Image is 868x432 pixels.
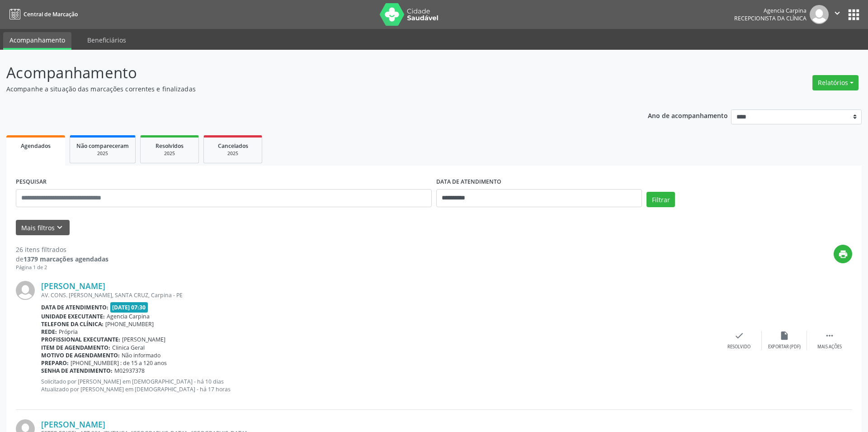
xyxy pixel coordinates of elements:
button: apps [846,7,862,23]
span: M02937378 [114,367,145,375]
i: check [734,331,744,341]
div: 2025 [76,150,129,157]
img: img [810,5,829,24]
div: 2025 [147,150,192,157]
button:  [829,5,846,24]
i:  [825,331,835,341]
p: Acompanhe a situação das marcações correntes e finalizadas [6,84,605,94]
b: Unidade executante: [41,313,105,320]
i: insert_drive_file [779,331,789,341]
label: DATA DE ATENDIMENTO [436,175,501,189]
div: de [16,254,108,264]
b: Item de agendamento: [41,344,110,351]
span: Clinica Geral [112,344,145,351]
span: [PHONE_NUMBER] : de 15 a 120 anos [71,359,167,367]
span: Recepcionista da clínica [734,14,807,22]
a: [PERSON_NAME] [41,419,105,429]
label: PESQUISAR [16,175,47,189]
b: Motivo de agendamento: [41,351,120,359]
div: Agencia Carpina [734,7,807,14]
a: Beneficiários [81,32,132,48]
div: Exportar (PDF) [768,344,801,350]
b: Data de atendimento: [41,304,108,311]
span: Resolvidos [156,142,184,150]
i: print [838,249,848,259]
span: Central de Marcação [24,10,78,18]
button: Mais filtroskeyboard_arrow_down [16,220,70,236]
span: [PHONE_NUMBER] [105,320,154,328]
b: Preparo: [41,359,69,367]
strong: 1379 marcações agendadas [24,255,108,263]
p: Solicitado por [PERSON_NAME] em [DEMOGRAPHIC_DATA] - há 10 dias Atualizado por [PERSON_NAME] em [... [41,378,717,393]
span: Não compareceram [76,142,129,150]
span: Cancelados [218,142,248,150]
span: Própria [59,328,78,336]
button: Relatórios [812,75,859,90]
i:  [832,8,842,18]
div: Mais ações [817,344,842,350]
span: Agencia Carpina [107,313,150,320]
div: AV. CONS. [PERSON_NAME], SANTA CRUZ, Carpina - PE [41,291,717,299]
div: Página 1 de 2 [16,264,108,271]
button: Filtrar [646,192,675,207]
span: [DATE] 07:30 [110,302,148,313]
span: Não informado [122,351,160,359]
p: Ano de acompanhamento [648,109,728,121]
i: keyboard_arrow_down [55,223,65,233]
a: [PERSON_NAME] [41,281,105,291]
button: print [834,245,852,263]
b: Profissional executante: [41,336,120,343]
span: [PERSON_NAME] [122,336,165,343]
a: Central de Marcação [6,7,78,22]
span: Agendados [21,142,51,150]
div: 2025 [210,150,255,157]
a: Acompanhamento [3,32,71,50]
b: Telefone da clínica: [41,320,104,328]
div: Resolvido [727,344,750,350]
img: img [16,281,35,300]
b: Senha de atendimento: [41,367,113,375]
div: 26 itens filtrados [16,245,108,254]
p: Acompanhamento [6,62,605,84]
b: Rede: [41,328,57,336]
